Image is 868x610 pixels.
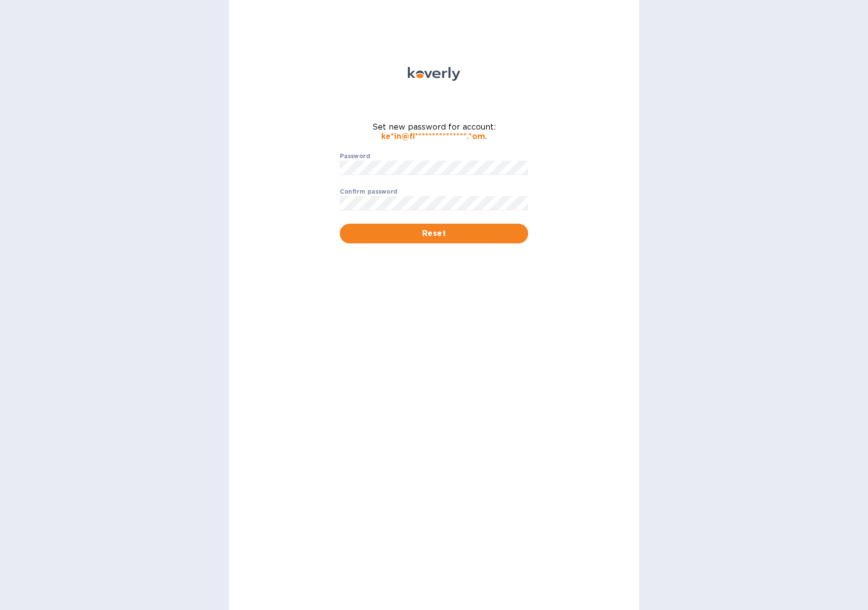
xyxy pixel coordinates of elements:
[340,189,398,195] label: Confirm password
[408,67,460,81] img: Koverly
[340,224,528,243] button: Reset
[348,228,520,239] span: Reset
[340,122,528,141] span: Set new password for account: .
[340,153,370,159] label: Password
